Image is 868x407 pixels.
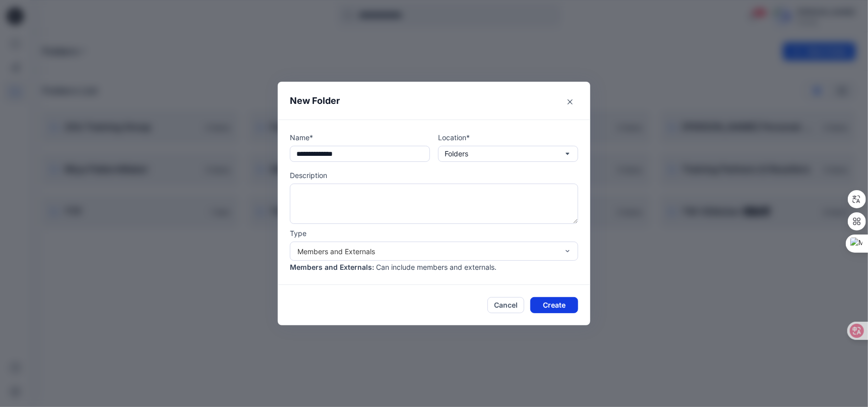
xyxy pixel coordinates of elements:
header: New Folder [278,82,590,120]
button: Create [530,297,578,313]
p: Name* [290,132,430,143]
button: Cancel [487,297,524,313]
p: Folders [445,148,468,159]
p: Members and Externals : [290,262,374,272]
button: Folders [438,146,578,162]
div: Members and Externals [297,246,559,257]
p: Can include members and externals. [376,262,497,272]
p: Location* [438,132,578,143]
p: Type [290,228,578,239]
button: Close [562,94,578,110]
p: Description [290,170,578,181]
